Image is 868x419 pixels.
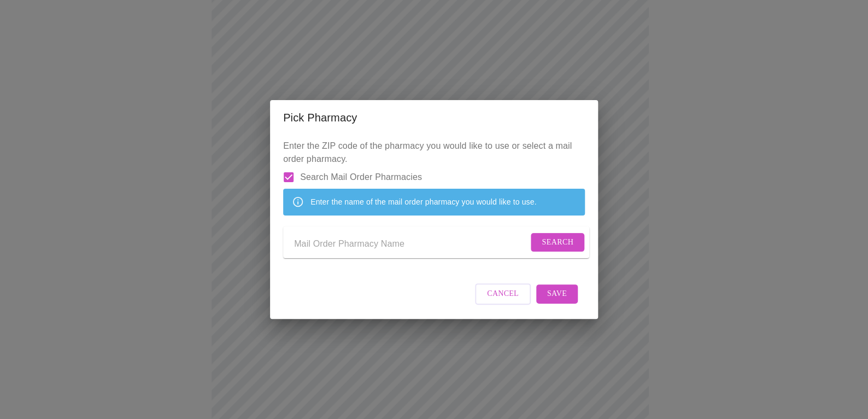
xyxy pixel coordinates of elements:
div: Enter the name of the mail order pharmacy you would like to use. [310,192,536,212]
input: Send a message to your care team [294,236,528,253]
button: Cancel [475,283,531,305]
span: Search [542,236,573,249]
span: Search Mail Order Pharmacies [300,171,422,184]
span: Cancel [487,287,519,301]
p: Enter the ZIP code of the pharmacy you would like to use or select a mail order pharmacy. [283,139,585,267]
button: Save [536,284,578,304]
button: Search [531,233,584,252]
span: Save [547,287,567,301]
h2: Pick Pharmacy [283,109,585,126]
